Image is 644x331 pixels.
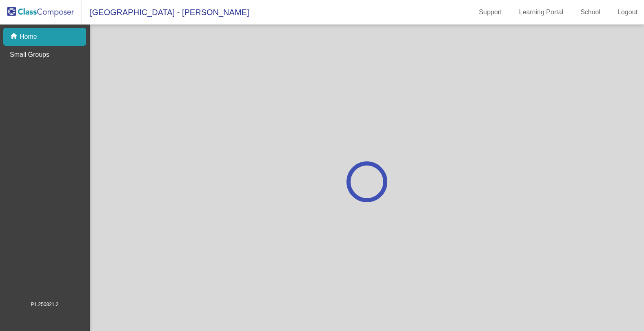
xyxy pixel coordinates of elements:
a: Support [473,6,509,19]
mat-icon: home [10,32,20,42]
a: School [574,6,607,19]
p: Small Groups [10,50,49,60]
a: Logout [611,6,644,19]
span: [GEOGRAPHIC_DATA] - [PERSON_NAME] [82,6,249,19]
p: Home [20,32,37,42]
a: Learning Portal [513,6,570,19]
